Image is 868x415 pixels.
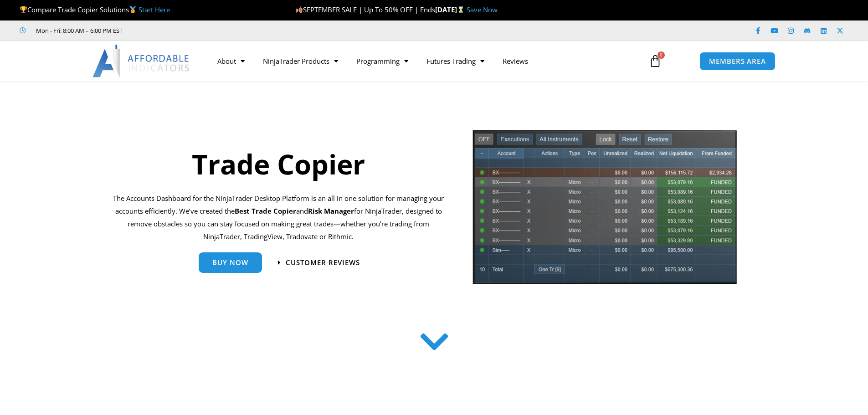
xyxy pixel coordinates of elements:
nav: Menu [208,51,638,72]
span: MEMBERS AREA [709,58,766,65]
b: Best Trade Copier [235,206,296,215]
a: Start Here [139,5,170,14]
img: 🥇 [129,6,136,13]
span: Mon - Fri: 8:00 AM – 6:00 PM EST [34,25,123,36]
strong: Risk Manager [308,206,354,215]
h1: Trade Copier [113,145,444,183]
span: SEPTEMBER SALE | Up To 50% OFF | Ends [295,5,435,14]
span: Compare Trade Copier Solutions [20,5,170,14]
img: ⌛ [457,6,464,13]
span: Customer Reviews [286,259,360,266]
strong: [DATE] [435,5,467,14]
img: tradecopier | Affordable Indicators – NinjaTrader [472,129,738,292]
a: MEMBERS AREA [699,52,776,71]
span: 0 [657,51,665,59]
img: 🍂 [296,6,303,13]
span: Buy Now [212,259,248,266]
a: Customer Reviews [278,259,360,266]
img: LogoAI | Affordable Indicators – NinjaTrader [92,45,190,77]
img: 🏆 [20,6,27,13]
iframe: Customer reviews powered by Trustpilot [135,26,272,35]
a: About [208,51,254,72]
a: Programming [347,51,417,72]
a: NinjaTrader Products [254,51,347,72]
a: Futures Trading [417,51,493,72]
a: 0 [635,48,675,74]
a: Reviews [493,51,537,72]
p: The Accounts Dashboard for the NinjaTrader Desktop Platform is an all in one solution for managin... [113,192,444,243]
a: Save Now [467,5,498,14]
a: Buy Now [199,252,262,273]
